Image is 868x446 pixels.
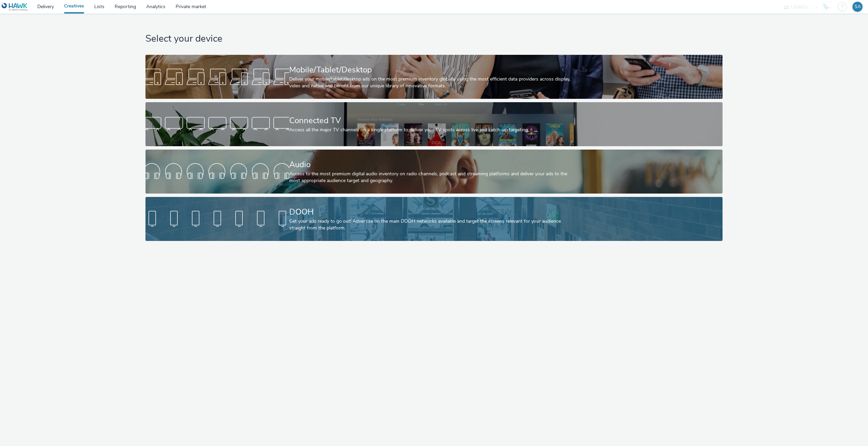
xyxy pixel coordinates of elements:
div: Get your ads ready to go out! Advertise on the main DOOH networks available and target the screen... [289,218,576,232]
div: Access to the most premium digital audio inventory on radio channels, podcast and streaming platf... [289,171,576,184]
div: SA [854,2,861,12]
div: Mobile/Tablet/Desktop [289,64,576,76]
h1: Select your device [145,32,723,45]
div: Deliver your mobile/tablet/desktop ads on the most premium inventory globally using the most effi... [289,76,576,90]
a: Mobile/Tablet/DesktopDeliver your mobile/tablet/desktop ads on the most premium inventory globall... [145,55,723,99]
div: DOOH [289,206,576,218]
div: Access all the major TV channels on a single platform to deliver your TV spots across live and ca... [289,127,576,133]
a: DOOHGet your ads ready to go out! Advertise on the main DOOH networks available and target the sc... [145,197,723,241]
div: Audio [289,159,576,171]
img: Hawk Academy [821,1,831,12]
div: Connected TV [289,115,576,127]
a: Connected TVAccess all the major TV channels on a single platform to deliver your TV spots across... [145,102,723,146]
img: undefined Logo [2,3,28,11]
a: AudioAccess to the most premium digital audio inventory on radio channels, podcast and streaming ... [145,150,723,194]
a: Hawk Academy [821,1,834,12]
